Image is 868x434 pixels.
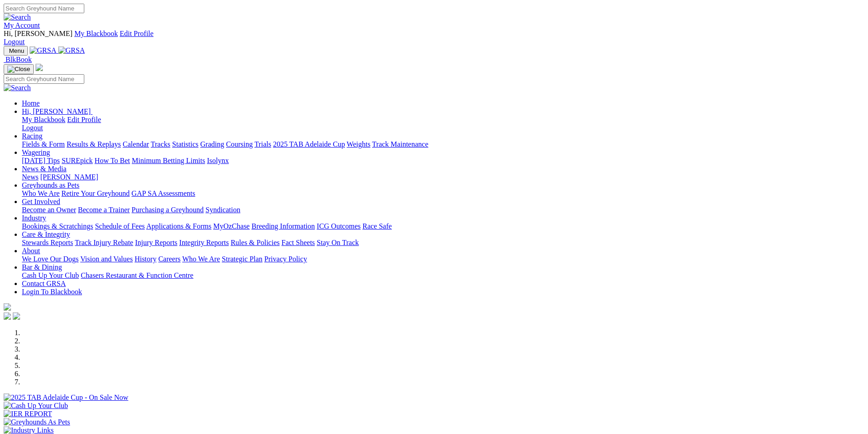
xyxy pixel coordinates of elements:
a: News [22,173,38,181]
img: logo-grsa-white.png [36,64,43,71]
a: Wagering [22,148,50,156]
div: Industry [22,222,864,230]
a: SUREpick [62,157,92,164]
button: Toggle navigation [4,64,34,74]
a: About [22,247,40,255]
div: News & Media [22,173,864,181]
a: Cash Up Your Club [22,271,79,279]
div: Hi, [PERSON_NAME] [22,116,864,132]
a: 2025 TAB Adelaide Cup [273,140,345,148]
a: Fields & Form [22,140,65,148]
div: Racing [22,140,864,148]
a: Login To Blackbook [22,288,82,296]
a: Results & Replays [67,140,121,148]
a: Industry [22,214,46,222]
a: Chasers Restaurant & Function Centre [81,271,193,279]
div: Greyhounds as Pets [22,189,864,198]
img: facebook.svg [4,312,11,320]
a: Edit Profile [120,30,154,37]
a: Track Maintenance [372,140,428,148]
span: Hi, [PERSON_NAME] [22,107,91,115]
a: Logout [22,124,43,132]
img: Search [4,13,31,21]
img: logo-grsa-white.png [4,303,11,311]
div: Bar & Dining [22,271,864,280]
img: Greyhounds As Pets [4,418,70,426]
a: Greyhounds as Pets [22,181,79,189]
a: Purchasing a Greyhound [132,206,204,214]
div: Care & Integrity [22,239,864,247]
div: Get Involved [22,206,864,214]
a: GAP SA Assessments [132,189,195,197]
a: Contact GRSA [22,280,66,287]
a: BlkBook [4,56,32,63]
a: Edit Profile [67,116,101,123]
div: My Account [4,30,864,46]
input: Search [4,4,84,13]
img: Search [4,84,31,92]
span: Menu [9,47,24,54]
a: Who We Are [182,255,220,263]
a: MyOzChase [213,222,250,230]
img: GRSA [58,46,85,55]
a: Track Injury Rebate [75,239,133,246]
a: Racing [22,132,42,140]
a: Careers [158,255,180,263]
input: Search [4,74,84,84]
a: Care & Integrity [22,230,70,238]
a: [PERSON_NAME] [40,173,98,181]
img: IER REPORT [4,410,52,418]
a: Integrity Reports [179,239,229,246]
a: Grading [200,140,224,148]
a: Rules & Policies [231,239,280,246]
a: Statistics [172,140,199,148]
img: Close [7,66,30,73]
a: My Blackbook [74,30,118,37]
a: History [134,255,156,263]
a: Isolynx [207,157,229,164]
a: Logout [4,38,25,46]
a: Minimum Betting Limits [132,157,205,164]
a: We Love Our Dogs [22,255,78,263]
a: Fact Sheets [282,239,315,246]
img: twitter.svg [13,312,20,320]
a: Applications & Forms [146,222,211,230]
a: News & Media [22,165,67,173]
a: Become an Owner [22,206,76,214]
a: Breeding Information [252,222,315,230]
a: Get Involved [22,198,60,205]
a: Schedule of Fees [95,222,144,230]
a: Vision and Values [80,255,133,263]
a: My Blackbook [22,116,66,123]
a: Weights [347,140,370,148]
a: Strategic Plan [222,255,262,263]
a: Who We Are [22,189,60,197]
a: Retire Your Greyhound [62,189,130,197]
a: My Account [4,21,40,29]
a: Bar & Dining [22,263,62,271]
a: How To Bet [95,157,130,164]
img: GRSA [30,46,56,55]
a: Hi, [PERSON_NAME] [22,107,92,115]
a: Injury Reports [135,239,177,246]
span: Hi, [PERSON_NAME] [4,30,72,37]
a: Stay On Track [317,239,359,246]
button: Toggle navigation [4,46,28,56]
a: Syndication [205,206,240,214]
a: Race Safe [362,222,391,230]
img: 2025 TAB Adelaide Cup - On Sale Now [4,393,128,402]
div: About [22,255,864,263]
a: Privacy Policy [264,255,307,263]
a: Become a Trainer [78,206,130,214]
img: Cash Up Your Club [4,402,68,410]
div: Wagering [22,157,864,165]
a: Tracks [151,140,170,148]
a: Stewards Reports [22,239,73,246]
a: Calendar [123,140,149,148]
a: Coursing [226,140,253,148]
span: BlkBook [5,56,32,63]
a: [DATE] Tips [22,157,60,164]
a: Trials [254,140,271,148]
a: Home [22,99,40,107]
a: ICG Outcomes [317,222,360,230]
